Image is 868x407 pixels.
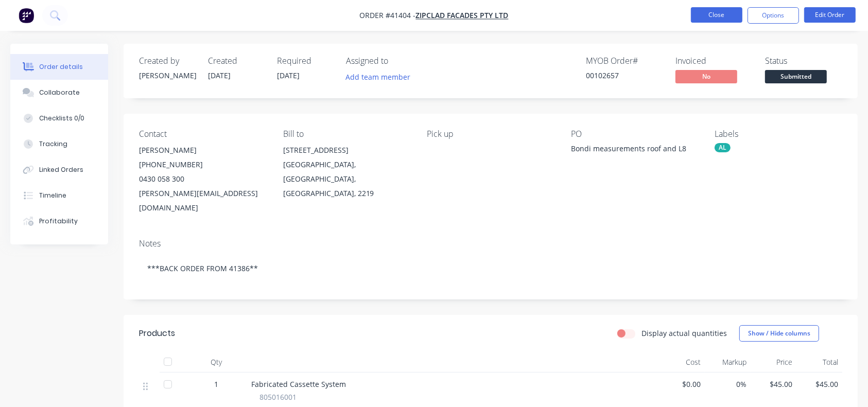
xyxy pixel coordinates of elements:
span: $0.00 [663,379,701,390]
div: [STREET_ADDRESS] [283,143,411,157]
span: [DATE] [277,70,300,80]
div: Checklists 0/0 [39,114,84,123]
span: 1 [214,379,218,390]
button: Options [748,7,799,24]
div: Bill to [283,129,411,139]
div: Total [796,352,842,373]
button: Checklists 0/0 [10,105,108,131]
button: Tracking [10,131,108,157]
div: Invoiced [675,56,753,66]
div: Pick up [427,129,554,139]
div: Tracking [39,139,67,149]
div: Contact [139,129,267,139]
button: Profitability [10,208,108,234]
div: AL [715,143,731,152]
label: Display actual quantities [641,328,727,339]
span: Submitted [765,70,827,83]
button: Edit Order [804,7,856,23]
div: Required [277,56,334,66]
span: No [675,70,737,83]
div: MYOB Order # [586,56,663,66]
button: Add team member [346,70,416,84]
span: 805016001 [259,392,297,402]
span: Fabricated Cassette System [251,379,346,389]
span: $45.00 [755,379,792,390]
div: Labels [715,129,842,139]
button: Show / Hide columns [739,325,819,342]
button: Collaborate [10,80,108,105]
div: Created [208,56,265,66]
div: Order details [39,62,83,72]
div: Collaborate [39,88,80,97]
div: ***BACK ORDER FROM 41386** [139,253,842,284]
div: [PERSON_NAME][PHONE_NUMBER]0430 058 300[PERSON_NAME][EMAIL_ADDRESS][DOMAIN_NAME] [139,143,267,215]
div: [PERSON_NAME] [139,70,196,81]
span: $45.00 [801,379,838,390]
div: Bondi measurements roof and L8 [571,143,699,157]
button: Close [691,7,742,23]
div: Created by [139,56,196,66]
div: Timeline [39,191,66,200]
button: Timeline [10,183,108,208]
div: [PERSON_NAME][EMAIL_ADDRESS][DOMAIN_NAME] [139,186,267,215]
span: Order #41404 - [360,11,416,21]
div: PO [571,129,699,139]
div: 0430 058 300 [139,172,267,186]
div: [PHONE_NUMBER] [139,157,267,172]
button: Submitted [765,70,827,85]
span: 0% [709,379,747,390]
div: 00102657 [586,70,663,81]
div: Products [139,327,175,340]
div: Cost [659,352,705,373]
div: Status [765,56,842,66]
button: Order details [10,54,108,80]
div: Qty [185,352,247,373]
button: Add team member [340,70,416,84]
button: Linked Orders [10,157,108,183]
img: Factory [19,8,34,23]
span: [DATE] [208,70,231,80]
div: Profitability [39,217,78,226]
div: Assigned to [346,56,449,66]
div: [PERSON_NAME] [139,143,267,157]
div: Linked Orders [39,165,83,174]
a: Zipclad Facades Pty Ltd [416,11,509,21]
div: [STREET_ADDRESS][GEOGRAPHIC_DATA], [GEOGRAPHIC_DATA], [GEOGRAPHIC_DATA], 2219 [283,143,411,201]
div: [GEOGRAPHIC_DATA], [GEOGRAPHIC_DATA], [GEOGRAPHIC_DATA], 2219 [283,157,411,201]
div: Notes [139,239,842,249]
div: Price [751,352,796,373]
div: Markup [705,352,751,373]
